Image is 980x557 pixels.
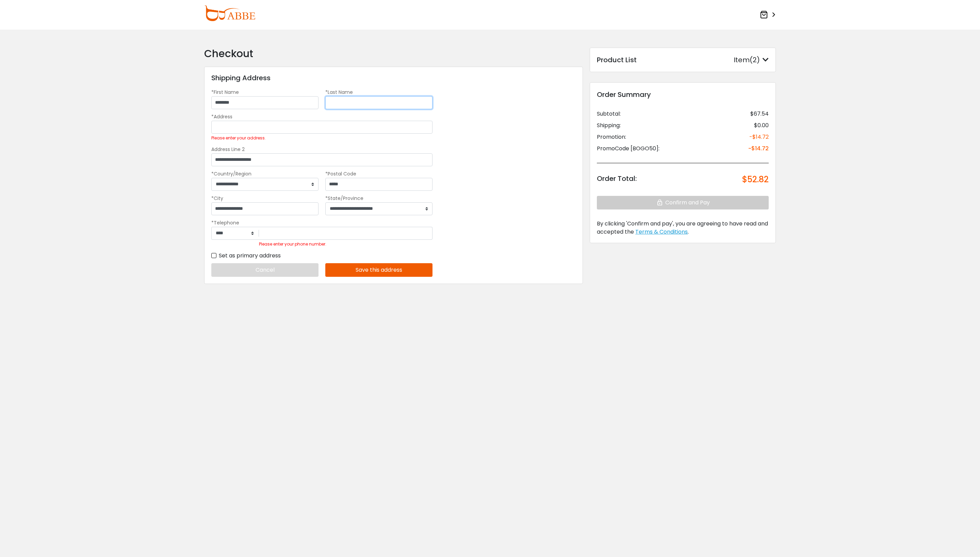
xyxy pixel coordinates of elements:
[734,55,769,65] div: Item(2)
[211,219,239,226] label: *Telephone
[211,263,318,277] button: Cancel
[597,173,637,186] div: Order Total:
[211,195,223,202] label: *City
[597,89,769,100] div: Order Summary
[597,55,637,65] div: Product List
[325,195,363,202] label: *State/Province
[259,241,326,247] label: Please enter your phone number.
[769,9,776,21] span: >
[211,170,251,177] label: *Country/Region
[754,121,769,130] div: $0.00
[748,145,769,153] div: -$14.72
[597,145,659,153] div: PromoCode [BOGO50]:
[325,89,353,96] label: *Last Name
[211,89,239,96] label: *First Name
[204,48,583,60] h2: Checkout
[760,9,776,21] a: >
[211,113,232,120] label: *Address
[204,5,255,21] img: abbeglasses.com
[635,228,688,236] span: Terms & Conditions
[325,263,432,277] button: Save this address
[597,220,768,236] span: By clicking 'Confirm and pay', you are agreeing to have read and accepted the
[742,173,769,186] div: $52.82
[597,220,769,236] div: .
[597,121,621,130] div: Shipping:
[597,110,621,118] div: Subtotal:
[211,74,271,82] h3: Shipping Address
[749,133,769,141] div: -$14.72
[750,110,769,118] div: $67.54
[211,146,245,153] label: Address Line 2
[211,135,266,141] label: Please enter your address.
[211,251,281,260] label: Set as primary address
[325,170,356,177] label: *Postal Code
[597,133,626,141] div: Promotion:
